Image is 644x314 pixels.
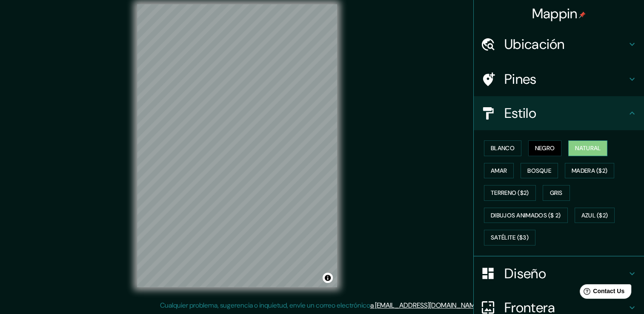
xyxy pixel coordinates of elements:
[474,27,644,61] div: Ubicación
[572,166,607,176] font: Madera ($2)
[491,210,561,221] font: Dibujos animados ($ 2)
[137,4,337,287] canvas: Mapa
[568,140,607,156] button: Natural
[484,208,568,223] button: Dibujos animados ($ 2)
[491,143,515,154] font: Blanco
[504,36,627,53] h4: Ubicación
[581,210,608,221] font: Azul ($2)
[491,232,529,243] font: Satélite ($3)
[568,281,635,305] iframe: Help widget launcher
[521,163,558,179] button: Bosque
[579,11,586,18] img: pin-icon.png
[532,5,578,23] font: Mappin
[160,300,481,311] p: Cualquier problema, sugerencia o inquietud, envíe un correo electrónico .
[491,188,529,198] font: Terreno ($2)
[504,71,627,88] h4: Pines
[535,143,555,154] font: Negro
[484,140,521,156] button: Blanco
[484,185,536,201] button: Terreno ($2)
[491,166,507,176] font: Amar
[370,301,480,310] a: a [EMAIL_ADDRESS][DOMAIN_NAME]
[527,166,551,176] font: Bosque
[323,273,333,283] button: Alternar atribución
[484,163,514,179] button: Amar
[474,62,644,96] div: Pines
[575,208,615,223] button: Azul ($2)
[484,230,535,245] button: Satélite ($3)
[504,105,627,122] h4: Estilo
[543,185,570,201] button: Gris
[474,96,644,130] div: Estilo
[474,257,644,291] div: Diseño
[550,188,563,198] font: Gris
[575,143,601,154] font: Natural
[528,140,562,156] button: Negro
[565,163,614,179] button: Madera ($2)
[504,265,627,282] h4: Diseño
